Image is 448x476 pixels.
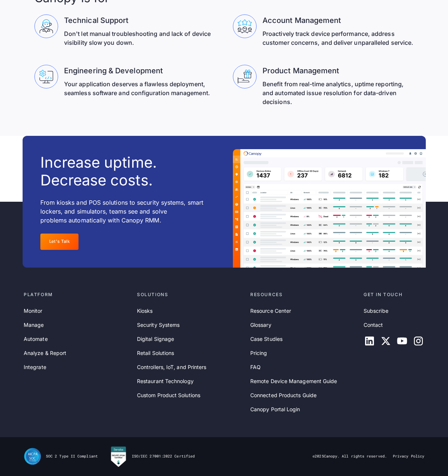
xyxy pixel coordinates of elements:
p: Don't let manual troubleshooting and lack of device visibility slow you down. [64,29,215,47]
a: Retail Solutions [137,349,174,357]
a: Glossary [250,321,271,329]
div: © Canopy. All rights reserved. [312,454,387,459]
span: 2025 [315,454,324,459]
div: Get in touch [364,291,424,298]
h3: Account Management [263,14,414,26]
a: Manage [24,321,44,329]
a: Resource Center [250,307,291,315]
a: FAQ [250,363,261,371]
a: Restaurant Technology [137,377,194,385]
div: SOC 2 Type II Compliant [46,454,98,459]
a: Privacy Policy [393,454,424,459]
h3: Technical Support [64,14,215,26]
a: Security Systems [137,321,180,329]
a: Pricing [250,349,267,357]
div: Platform [24,291,131,298]
p: Benefit from real-time analytics, uptime reporting, and automated issue resolution for data-drive... [263,80,414,106]
a: Digital Signage [137,335,174,343]
h3: Increase uptime. Decrease costs. [40,154,157,189]
div: Resources [250,291,358,298]
a: Contact [364,321,383,329]
a: Automate [24,335,48,343]
img: Canopy Support Technology Support Teams [39,19,53,33]
p: From kiosks and POS solutions to security systems, smart lockers, and simulators, teams see and s... [40,198,207,225]
img: Canopy Supports Account management Teams [238,19,252,33]
a: Remote Device Management Guide [250,377,337,385]
h3: Product Management [263,65,414,77]
a: Case Studies [250,335,282,343]
a: Analyze & Report [24,349,66,357]
a: Integrate [24,363,46,371]
div: Solutions [137,291,244,298]
img: SOC II Type II Compliance Certification for Canopy Remote Device Management [24,447,41,465]
img: Canopy supports engineering and development teams [39,70,53,84]
a: Let's Talk [40,234,79,249]
img: Canopy RMM is Sensiba Certified for ISO/IEC [110,446,127,467]
div: ISO/IEC 27001:2022 Certified [132,454,195,459]
a: Controllers, IoT, and Printers [137,363,206,371]
img: Canopy Supports Product Management Teams [238,70,252,84]
a: Subscribe [364,307,388,315]
a: Monitor [24,307,43,315]
a: Connected Products Guide [250,391,317,399]
a: Kiosks [137,307,153,315]
a: Canopy Portal Login [250,405,300,413]
p: Proactively track device performance, address customer concerns, and deliver unparalleled service. [263,29,414,47]
a: Custom Product Solutions [137,391,200,399]
h3: Engineering & Development [64,65,215,77]
p: Your application deserves a flawless deployment, seamless software and configuration management. [64,80,215,97]
img: A Canopy dashboard example [233,149,426,268]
